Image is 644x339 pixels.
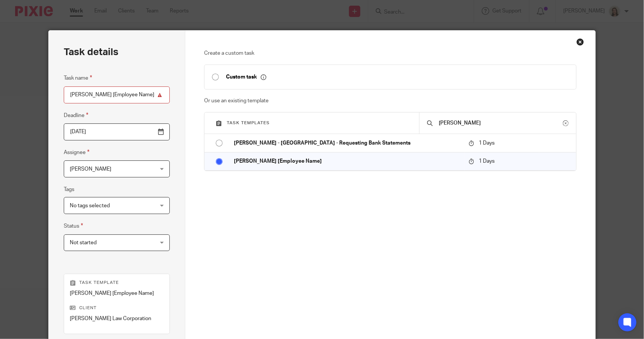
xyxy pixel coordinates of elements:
[70,240,97,245] span: Not started
[64,186,74,193] label: Tags
[70,305,164,311] p: Client
[204,97,576,105] p: Or use an existing template
[64,111,88,120] label: Deadline
[204,49,576,57] p: Create a custom task
[64,74,92,82] label: Task name
[234,139,461,147] p: [PERSON_NAME] - [GEOGRAPHIC_DATA] - Requesting Bank Statements
[438,119,563,127] input: Search...
[64,222,83,230] label: Status
[64,148,89,157] label: Assignee
[479,159,495,164] span: 1 Days
[70,166,111,172] span: [PERSON_NAME]
[227,121,270,125] span: Task templates
[479,140,495,146] span: 1 Days
[70,315,164,322] p: [PERSON_NAME] Law Corporation
[70,203,110,208] span: No tags selected
[234,157,461,165] p: [PERSON_NAME] [Employee Name]
[576,38,584,46] div: Close this dialog window
[64,86,170,103] input: Task name
[70,280,164,286] p: Task template
[64,46,118,59] h2: Task details
[70,290,164,297] p: [PERSON_NAME] [Employee Name]
[64,123,170,140] input: Pick a date
[226,74,266,80] p: Custom task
